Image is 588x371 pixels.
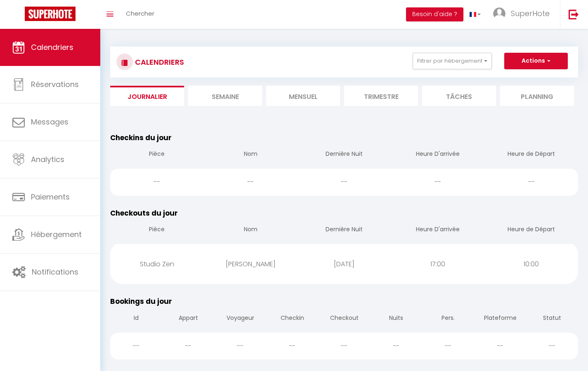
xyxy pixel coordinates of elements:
[204,218,298,242] th: Nom
[422,307,474,331] th: Pers.
[484,218,578,242] th: Heure de Départ
[25,7,76,21] img: Super Booking
[318,307,370,331] th: Checkout
[511,8,550,19] span: SuperHote
[214,307,266,331] th: Voyageur
[31,229,82,240] span: Hébergement
[31,154,64,164] span: Analytics
[110,208,178,218] span: Checkouts du jour
[406,7,463,21] button: Besoin d'aide ?
[110,333,162,359] div: --
[204,143,298,167] th: Nom
[298,143,391,167] th: Dernière Nuit
[413,53,492,69] button: Filtrer par hébergement
[569,9,579,19] img: logout
[370,307,422,331] th: Nuits
[126,9,154,18] span: Chercher
[110,133,172,143] span: Checkins du jour
[110,296,172,306] span: Bookings du jour
[484,169,578,195] div: --
[110,218,204,242] th: Pièce
[504,53,568,69] button: Actions
[31,42,73,52] span: Calendriers
[110,86,184,106] li: Journalier
[318,333,370,359] div: --
[484,143,578,167] th: Heure de Départ
[298,169,391,195] div: --
[391,251,484,277] div: 17:00
[31,79,79,89] span: Réservations
[526,307,578,331] th: Statut
[391,143,484,167] th: Heure D'arrivée
[110,143,204,167] th: Pièce
[526,333,578,359] div: --
[162,333,214,359] div: --
[188,86,262,106] li: Semaine
[298,218,391,242] th: Dernière Nuit
[422,333,474,359] div: --
[500,86,574,106] li: Planning
[474,333,526,359] div: --
[484,251,578,277] div: 10:00
[7,3,31,28] button: Ouvrir le widget de chat LiveChat
[391,218,484,242] th: Heure D'arrivée
[266,333,318,359] div: --
[422,86,496,106] li: Tâches
[133,53,184,71] h3: CALENDRIERS
[32,267,78,277] span: Notifications
[162,307,214,331] th: Appart
[110,169,204,195] div: --
[344,86,418,106] li: Trimestre
[370,333,422,359] div: --
[298,251,391,277] div: [DATE]
[391,169,484,195] div: --
[204,169,298,195] div: --
[110,251,204,277] div: Studio Zen
[493,7,505,20] img: ...
[31,192,70,202] span: Paiements
[474,307,526,331] th: Plateforme
[266,307,318,331] th: Checkin
[266,86,340,106] li: Mensuel
[204,251,298,277] div: [PERSON_NAME]
[110,307,162,331] th: Id
[31,117,68,127] span: Messages
[214,333,266,359] div: --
